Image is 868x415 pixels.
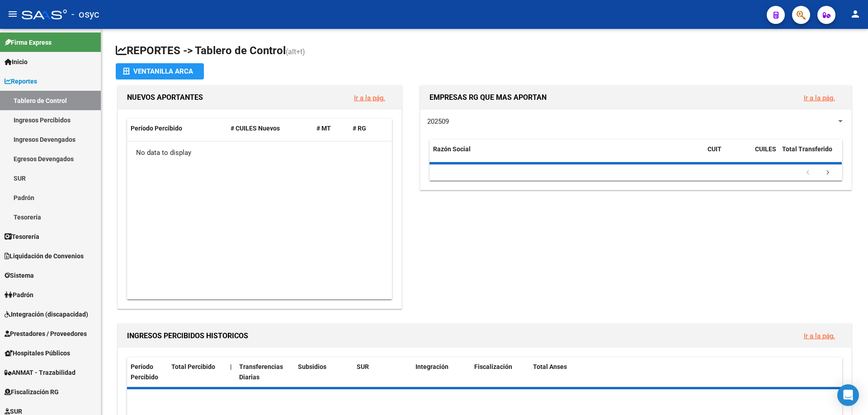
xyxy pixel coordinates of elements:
[5,329,87,339] span: Prestadores / Proveedores
[412,357,471,387] datatable-header-cell: Integración
[797,327,842,344] button: Ir a la pág.
[127,331,248,340] span: INGRESOS PERCIBIDOS HISTORICOS
[415,363,448,370] span: Integración
[819,168,836,178] a: go to next page
[5,251,84,261] span: Liquidación de Convenios
[226,357,236,387] datatable-header-cell: |
[474,363,512,370] span: Fiscalización
[230,363,232,370] span: |
[704,140,751,169] datatable-header-cell: CUIT
[837,384,859,406] div: Open Intercom Messenger
[171,363,215,370] span: Total Percibido
[286,47,305,56] span: (alt+t)
[5,37,52,47] span: Firma Express
[116,63,204,79] button: Ventanilla ARCA
[127,357,168,387] datatable-header-cell: Período Percibido
[778,140,842,169] datatable-header-cell: Total Transferido
[239,363,283,381] span: Transferencias Diarias
[316,125,331,132] span: # MT
[5,76,37,86] span: Reportes
[131,363,158,381] span: Período Percibido
[227,119,313,138] datatable-header-cell: # CUILES Nuevos
[804,332,835,340] a: Ir a la pág.
[427,117,449,126] span: 202509
[7,9,18,19] mat-icon: menu
[471,357,529,387] datatable-header-cell: Fiscalización
[71,5,99,24] span: - osyc
[357,363,369,370] span: SUR
[5,368,75,378] span: ANMAT - Trazabilidad
[850,9,861,19] mat-icon: person
[349,119,385,138] datatable-header-cell: # RG
[5,232,39,242] span: Tesorería
[127,93,203,102] span: NUEVOS APORTANTES
[429,140,704,169] datatable-header-cell: Razón Social
[755,145,776,153] span: CUILES
[782,145,832,153] span: Total Transferido
[127,119,227,138] datatable-header-cell: Período Percibido
[529,357,835,387] datatable-header-cell: Total Anses
[708,145,722,153] span: CUIT
[123,63,197,79] div: Ventanilla ARCA
[353,357,412,387] datatable-header-cell: SUR
[804,94,835,102] a: Ir a la pág.
[231,125,280,132] span: # CUILES Nuevos
[433,145,471,153] span: Razón Social
[429,93,547,102] span: EMPRESAS RG QUE MAS APORTAN
[799,168,816,178] a: go to previous page
[236,357,294,387] datatable-header-cell: Transferencias Diarias
[127,141,392,164] div: No data to display
[751,140,778,169] datatable-header-cell: CUILES
[5,290,33,300] span: Padrón
[354,94,385,102] a: Ir a la pág.
[5,348,70,358] span: Hospitales Públicos
[116,43,854,59] h1: REPORTES -> Tablero de Control
[298,363,326,370] span: Subsidios
[294,357,353,387] datatable-header-cell: Subsidios
[5,270,34,280] span: Sistema
[5,387,59,397] span: Fiscalización RG
[347,89,392,106] button: Ir a la pág.
[168,357,226,387] datatable-header-cell: Total Percibido
[353,125,366,132] span: # RG
[533,363,567,370] span: Total Anses
[5,57,28,67] span: Inicio
[313,119,349,138] datatable-header-cell: # MT
[131,125,182,132] span: Período Percibido
[797,89,842,106] button: Ir a la pág.
[5,309,88,319] span: Integración (discapacidad)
